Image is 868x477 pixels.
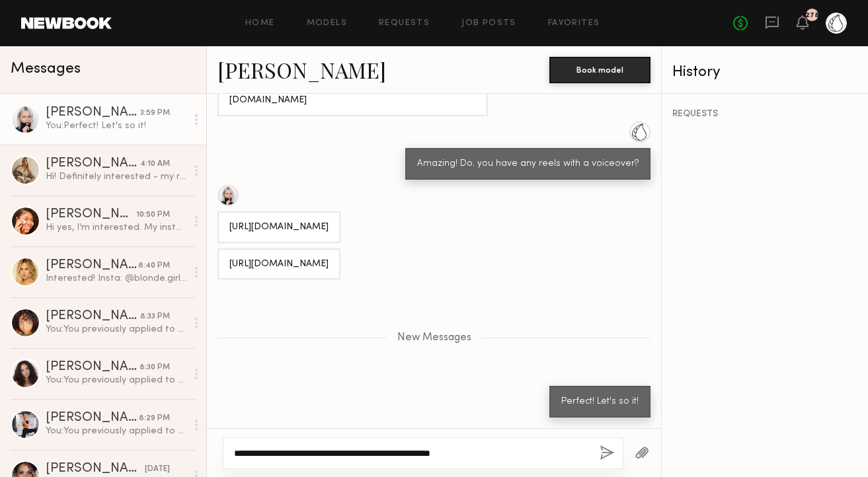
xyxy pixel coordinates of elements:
[46,323,186,336] div: You: You previously applied to a job, we sell our Chlorophyll Water at [PERSON_NAME] in [GEOGRAPH...
[136,209,170,221] div: 10:50 PM
[46,412,139,425] div: [PERSON_NAME]
[139,412,170,425] div: 8:29 PM
[11,61,81,77] span: Messages
[672,110,857,119] div: REQUESTS
[461,19,516,28] a: Job Posts
[46,221,186,234] div: Hi yes, I’m interested. My instagram is @[DOMAIN_NAME]
[229,220,329,235] div: [URL][DOMAIN_NAME]
[46,462,145,476] div: [PERSON_NAME]
[46,425,186,437] div: You: You previously applied to a job, we sell our Chlorophyll Water at [PERSON_NAME] in [GEOGRAPH...
[138,260,170,272] div: 8:40 PM
[805,12,819,19] div: 278
[548,19,600,28] a: Favorites
[139,361,170,374] div: 8:30 PM
[46,310,140,323] div: [PERSON_NAME]
[140,158,170,170] div: 4:10 AM
[417,157,639,172] div: Amazing! Do. you have any reels with a voiceover?
[140,107,170,120] div: 3:59 PM
[46,259,138,272] div: [PERSON_NAME]
[229,257,329,272] div: [URL][DOMAIN_NAME]
[46,208,136,221] div: [PERSON_NAME]
[379,19,430,28] a: Requests
[549,57,651,83] button: Book model
[46,106,140,120] div: [PERSON_NAME]
[307,19,347,28] a: Models
[46,374,186,386] div: You: You previously applied to a job, we sell our Chlorophyll Water at [PERSON_NAME] in [GEOGRAPH...
[46,157,140,170] div: [PERSON_NAME]
[46,272,186,285] div: Interested! Insta: @blonde.girlyy
[46,120,186,132] div: You: Perfect! Let's so it!
[46,361,139,374] div: [PERSON_NAME]
[140,311,170,323] div: 8:33 PM
[561,394,639,410] div: Perfect! Let's so it!
[397,332,471,344] span: New Messages
[245,19,275,28] a: Home
[46,170,186,183] div: Hi! Definitely interested - my rates are typically a bit higher. Does $300 work? My Instagram is ...
[672,65,857,80] div: History
[145,463,170,476] div: [DATE]
[549,63,651,75] a: Book model
[217,55,386,84] a: [PERSON_NAME]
